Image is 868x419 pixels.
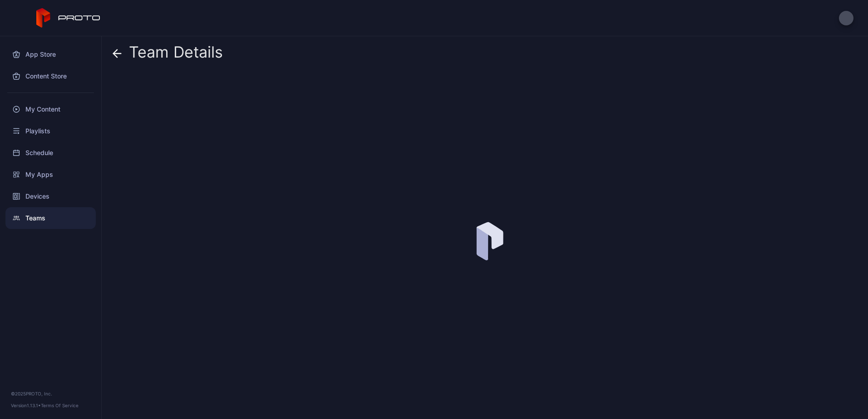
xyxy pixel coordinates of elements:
[11,403,41,408] span: Version 1.13.1 •
[5,185,96,207] a: Devices
[5,207,96,229] a: Teams
[113,44,223,65] div: Team Details
[5,44,96,65] a: App Store
[5,164,96,185] a: My Apps
[5,65,96,87] a: Content Store
[5,142,96,164] a: Schedule
[41,403,79,408] a: Terms Of Service
[11,390,90,397] div: © 2025 PROTO, Inc.
[5,98,96,120] a: My Content
[5,120,96,142] a: Playlists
